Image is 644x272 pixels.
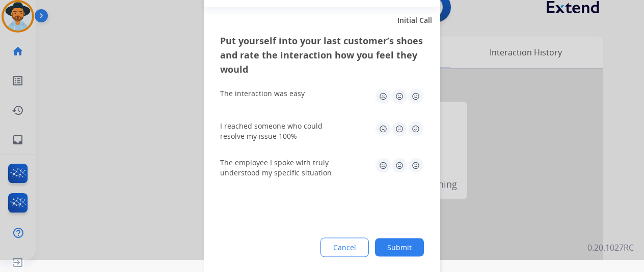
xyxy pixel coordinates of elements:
[375,238,424,256] button: Submit
[220,157,342,177] div: The employee I spoke with truly understood my specific situation
[397,15,432,25] span: Initial Call
[320,237,369,257] button: Cancel
[220,120,342,141] div: I reached someone who could resolve my issue 100%
[220,88,305,98] div: The interaction was easy
[587,241,634,254] p: 0.20.1027RC
[220,33,424,76] h3: Put yourself into your last customer’s shoes and rate the interaction how you feel they would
